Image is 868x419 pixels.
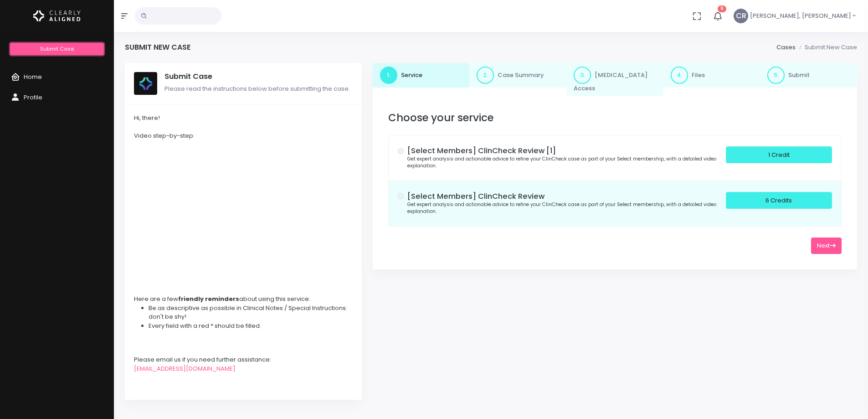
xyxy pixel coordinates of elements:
[750,11,851,21] span: [PERSON_NAME], [PERSON_NAME]
[134,355,353,364] div: Please email us if you need further assistance:
[134,114,353,123] div: Hi, there!
[125,43,190,52] h4: Submit New Case
[566,63,663,97] a: 3.[MEDICAL_DATA] Access
[477,67,494,84] span: 2.
[134,295,353,304] div: Here are a few about using this service:
[380,67,397,84] span: 1.
[726,146,832,163] div: 1 Credit
[671,67,688,84] span: 4.
[718,5,726,12] span: 9
[373,63,470,88] a: 1.Service
[734,9,748,23] span: CR
[40,45,74,52] span: Submit Case
[24,72,42,81] span: Home
[33,6,81,26] img: Logo Horizontal
[407,155,716,170] small: Get expert analysis and actionable advice to refine your ClinCheck case as part of your Select me...
[149,304,353,321] li: Be as descriptive as possible in Clinical Notes / Special Instructions: don't be shy!
[407,192,726,201] h5: [Select Members] ClinCheck Review
[760,63,857,88] a: 5.Submit
[10,43,103,55] a: Submit Case
[776,43,796,52] a: Cases
[407,146,726,155] h5: [Select Members] ClinCheck Review [1]
[407,201,716,215] small: Get expert analysis and actionable advice to refine your ClinCheck case as part of your Select me...
[24,93,42,102] span: Profile
[134,364,236,373] a: [EMAIL_ADDRESS][DOMAIN_NAME]
[164,84,350,93] span: Please read the instructions below before submitting the case.
[164,72,353,81] h5: Submit Case
[726,192,832,209] div: 6 Credits
[149,321,353,331] li: Every field with a red * should be filled.
[388,112,842,124] h3: Choose your service
[663,63,760,88] a: 4.Files
[134,131,353,140] div: Video step-by-step:
[767,67,785,84] span: 5.
[574,67,591,84] span: 3.
[178,295,239,303] strong: friendly reminders
[811,238,842,254] button: Next
[796,43,857,52] li: Submit New Case
[469,63,566,88] a: 2.Case Summary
